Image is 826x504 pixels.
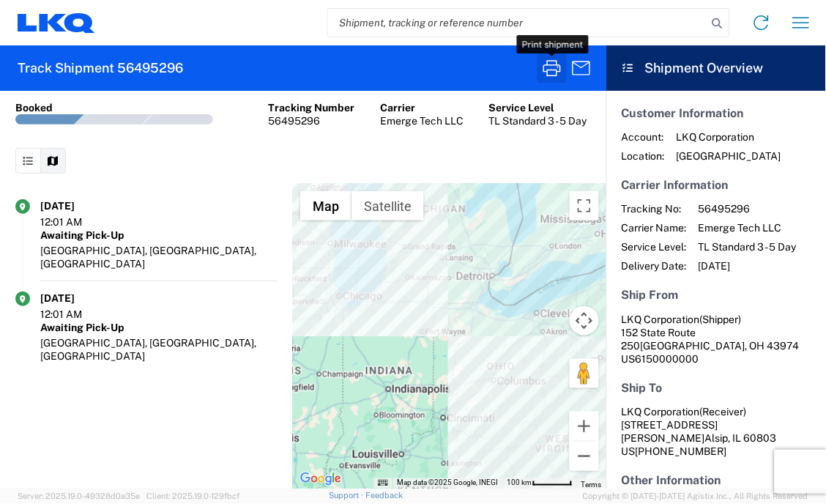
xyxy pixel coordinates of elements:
span: Emerge Tech LLC [699,221,797,234]
div: 56495296 [268,114,354,127]
button: Toggle fullscreen view [570,191,599,220]
span: [DATE] [699,259,797,273]
span: [PHONE_NUMBER] [636,445,727,457]
span: LKQ Corporation [622,314,700,325]
span: 152 State Route 250 [622,327,696,352]
div: 12:01 AM [40,215,114,229]
button: Map camera controls [570,306,599,336]
button: Show street map [300,191,351,220]
div: Tracking Number [268,101,354,114]
span: Client: 2025.19.0-129fbcf [146,492,239,501]
div: Carrier [380,101,464,114]
span: Copyright © [DATE]-[DATE] Agistix Inc., All Rights Reserved [583,490,808,503]
input: Shipment, tracking or reference number [328,9,707,37]
address: [GEOGRAPHIC_DATA], OH 43974 US [622,313,811,366]
span: Server: 2025.19.0-49328d0a35e [18,492,140,501]
button: Zoom in [570,412,599,441]
address: Alsip, IL 60803 US [622,405,811,458]
span: LKQ Corporation [677,130,781,144]
button: Keyboard shortcuts [378,478,388,489]
button: Map Scale: 100 km per 51 pixels [503,478,577,489]
span: Account: [622,130,665,144]
span: 6150000000 [636,353,699,365]
span: 56495296 [699,202,797,215]
a: Open this area in Google Maps (opens a new window) [297,470,345,489]
span: Service Level: [622,240,687,253]
div: 12:01 AM [40,308,114,321]
span: Location: [622,149,665,163]
a: Feedback [365,492,403,500]
h2: Track Shipment 56495296 [18,59,183,77]
img: Google [297,470,345,489]
button: Drag Pegman onto the map to open Street View [570,359,599,388]
div: TL Standard 3 - 5 Day [489,114,587,127]
h5: Other Information [622,473,811,487]
h5: Carrier Information [622,178,811,192]
header: Shipment Overview [606,45,826,91]
div: [GEOGRAPHIC_DATA], [GEOGRAPHIC_DATA], [GEOGRAPHIC_DATA] [40,336,278,363]
h5: Ship From [622,288,811,302]
button: Zoom out [570,442,599,471]
div: Booked [15,101,53,114]
div: Emerge Tech LLC [380,114,464,127]
span: TL Standard 3 - 5 Day [699,240,797,253]
span: Carrier Name: [622,221,687,234]
span: Tracking No: [622,202,687,215]
span: LKQ Corporation [STREET_ADDRESS][PERSON_NAME] [622,406,747,444]
span: Map data ©2025 Google, INEGI [397,479,499,487]
div: [DATE] [40,292,114,305]
div: Awaiting Pick-Up [40,321,278,334]
h5: Ship To [622,381,811,395]
a: Support [330,492,366,500]
span: [GEOGRAPHIC_DATA] [677,149,781,163]
div: [GEOGRAPHIC_DATA], [GEOGRAPHIC_DATA], [GEOGRAPHIC_DATA] [40,244,278,270]
h5: Customer Information [622,106,811,120]
button: Show satellite imagery [351,191,424,220]
span: (Receiver) [700,406,747,418]
span: 100 km [507,479,532,487]
a: Terms [581,481,602,489]
div: [DATE] [40,199,114,212]
span: (Shipper) [700,314,742,325]
div: Awaiting Pick-Up [40,229,278,242]
div: Service Level [489,101,587,114]
span: Delivery Date: [622,259,687,273]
